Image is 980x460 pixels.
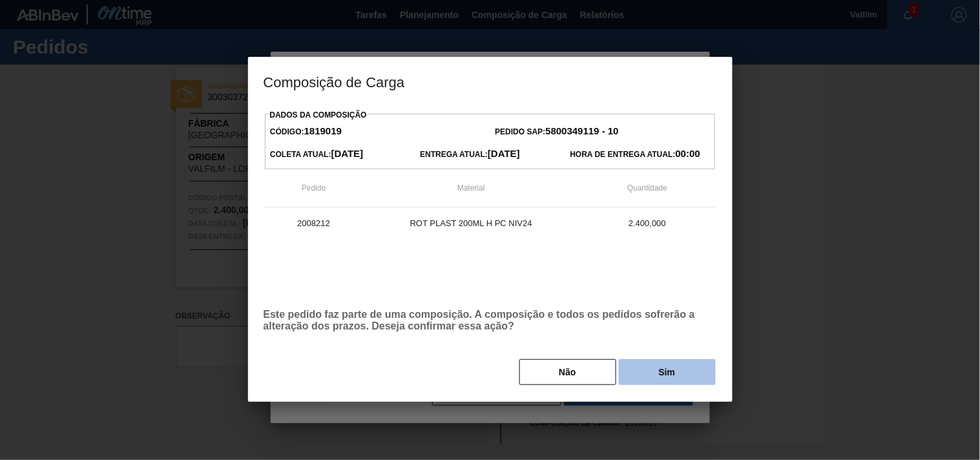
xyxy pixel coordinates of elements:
[578,207,717,240] td: 2.400,000
[264,207,364,240] td: 2008212
[270,150,363,159] span: Coleta Atual:
[420,150,520,159] span: Entrega Atual:
[270,127,342,136] span: Código:
[304,125,342,136] strong: 1819019
[546,125,619,136] strong: 5800349119 - 10
[457,183,485,193] span: Material
[495,127,619,136] span: Pedido SAP:
[248,57,733,106] h3: Composição de Carga
[331,148,364,159] strong: [DATE]
[488,148,520,159] strong: [DATE]
[264,309,717,332] p: Este pedido faz parte de uma composição. A composição e todos os pedidos sofrerão a alteração dos...
[570,150,700,159] span: Hora de Entrega Atual:
[302,183,326,193] span: Pedido
[519,359,616,385] button: Não
[364,207,578,240] td: ROT PLAST 200ML H PC NIV24
[627,183,667,193] span: Quantidade
[676,148,700,159] strong: 00:00
[619,359,716,385] button: Sim
[270,110,367,120] label: Dados da Composição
